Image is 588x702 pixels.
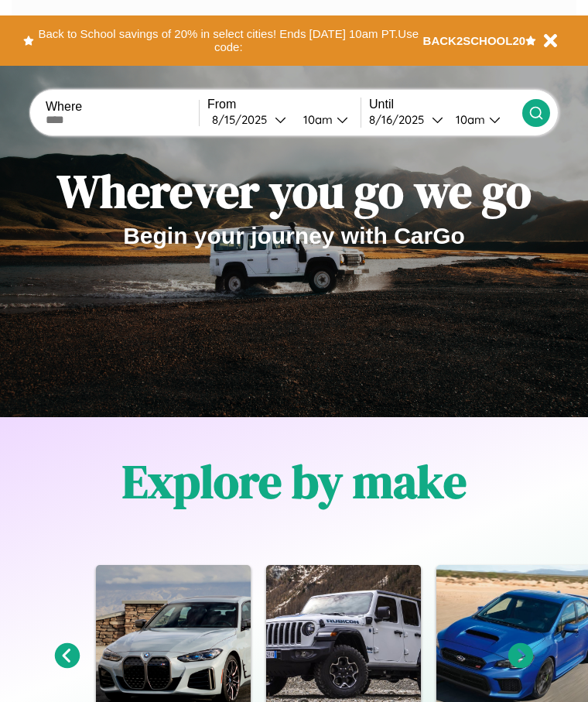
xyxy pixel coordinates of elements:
div: 10am [448,112,489,127]
label: Where [46,100,199,114]
h1: Explore by make [122,450,467,513]
button: Back to School savings of 20% in select cities! Ends [DATE] 10am PT.Use code: [34,23,423,58]
div: 8 / 15 / 2025 [212,112,275,127]
div: 8 / 16 / 2025 [369,112,432,127]
button: 10am [291,111,361,128]
b: BACK2SCHOOL20 [423,34,526,47]
label: Until [369,98,522,111]
button: 10am [443,111,522,128]
button: 8/15/2025 [207,111,291,128]
label: From [207,98,361,111]
div: 10am [296,112,337,127]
